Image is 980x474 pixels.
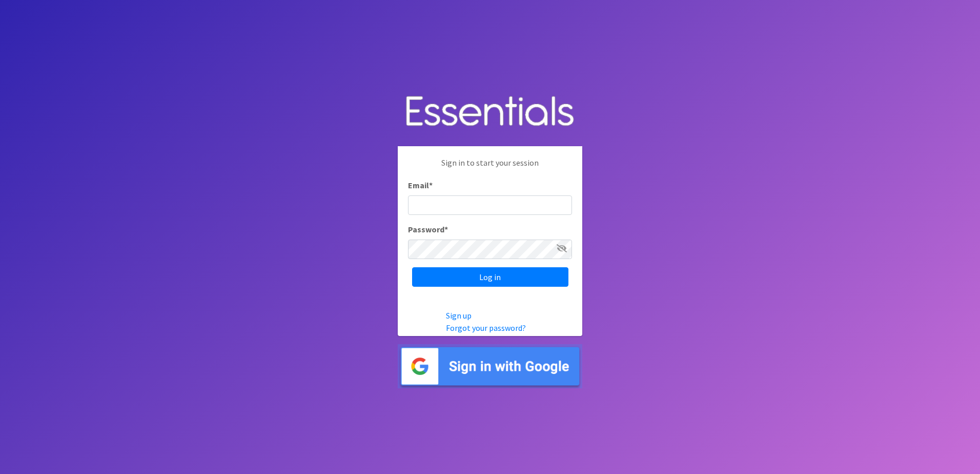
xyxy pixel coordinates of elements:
[446,310,472,321] a: Sign up
[408,179,433,191] label: Email
[412,267,568,287] input: Log in
[408,223,448,235] label: Password
[398,86,582,139] img: Human Essentials
[408,156,572,179] p: Sign in to start your session
[398,344,582,389] img: Sign in with Google
[444,224,448,234] abbr: required
[429,180,433,190] abbr: required
[446,323,526,333] a: Forgot your password?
